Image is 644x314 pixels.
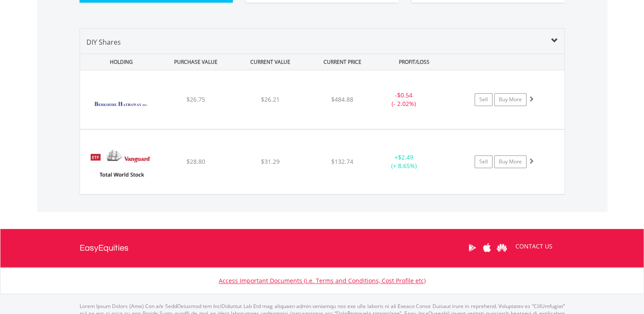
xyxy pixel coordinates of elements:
a: EasyEquities [80,229,129,267]
a: Buy More [494,155,527,168]
span: $26.75 [186,95,205,103]
a: Apple [480,234,495,261]
span: $2.49 [398,153,413,161]
a: Sell [475,155,492,168]
div: CURRENT VALUE [234,54,307,70]
span: DIY Shares [86,37,121,47]
a: Huawei [495,234,509,261]
div: HOLDING [80,54,158,70]
img: EQU.US.VT.png [84,140,157,191]
div: PROFIT/LOSS [378,54,451,70]
a: Access Important Documents (i.e. Terms and Conditions, Cost Profile etc) [219,277,426,285]
span: $31.29 [261,157,280,166]
a: Sell [475,93,492,106]
span: $28.80 [186,157,205,166]
span: $0.54 [397,91,412,99]
div: CURRENT PRICE [308,54,376,70]
span: $26.21 [261,95,280,103]
a: Buy More [494,93,527,106]
img: EQU.US.BRKB.png [84,81,157,127]
div: PURCHASE VALUE [160,54,232,70]
span: $132.74 [331,157,353,166]
a: CONTACT US [509,234,558,258]
div: - (- 2.02%) [372,91,436,108]
div: + (+ 8.65%) [372,153,436,170]
span: $484.88 [331,95,353,103]
a: Google Play [465,234,480,261]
